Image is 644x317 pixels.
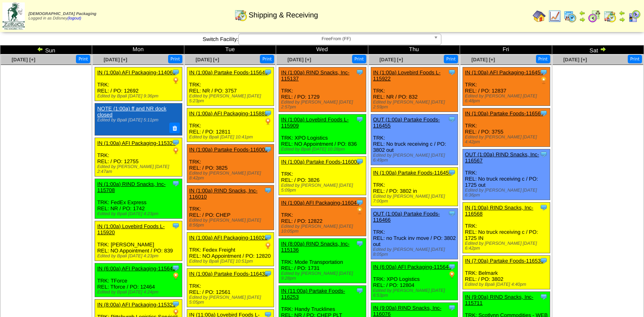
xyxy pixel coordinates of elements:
[281,288,345,300] a: IN (11:00a) Partake Foods-116253
[371,67,458,112] div: TRK: REL: NR / PO: 832
[540,203,548,211] img: Tooltip
[264,117,272,125] img: PO
[97,302,175,308] a: IN (8:00a) AFI Packaging-115321
[189,188,257,200] a: IN (1:00a) RIND Snacks, Inc-116010
[579,10,586,16] img: arrowleft.gif
[189,295,274,305] div: Edited by [PERSON_NAME] [DATE] 5:05pm
[95,67,182,101] div: TRK: REL: / PO: 12692
[356,157,364,166] img: Tooltip
[356,68,364,76] img: Tooltip
[540,150,548,158] img: Tooltip
[356,239,364,248] img: Tooltip
[356,115,364,123] img: Tooltip
[172,300,180,308] img: Tooltip
[371,168,458,206] div: TRK: REL: / PO: 3802 in
[279,67,366,112] div: TRK: REL: / PO: 1729
[465,188,549,198] div: Edited by [PERSON_NAME] [DATE] 6:36pm
[234,9,247,22] img: calendarinout.gif
[187,269,274,307] div: TRK: REL: / PO: 12561
[444,55,458,63] button: Print
[533,10,546,23] img: home.gif
[588,10,601,23] img: calendarblend.gif
[564,10,577,23] img: calendarprod.gif
[264,109,272,117] img: Tooltip
[373,116,440,129] a: OUT (1:00a) Partake Foods-116455
[628,55,642,63] button: Print
[463,203,550,253] div: TRK: REL: No truck receiving c / PO: 1725 IN
[448,68,456,76] img: Tooltip
[189,135,274,140] div: Edited by Bpali [DATE] 10:41pm
[463,149,550,200] div: TRK: REL: No truck receiving c / PO: 1725 out
[264,270,272,278] img: Tooltip
[371,262,458,300] div: TRK: XPO Logistics REL: / PO: 12804
[368,45,460,54] td: Thu
[187,185,274,230] div: TRK: REL: / PO: CHEP
[540,76,548,84] img: PO
[281,69,349,82] a: IN (1:00a) RIND Snacks, Inc-115137
[373,247,458,257] div: Edited by [PERSON_NAME] [DATE] 8:05pm
[187,233,274,266] div: TRK: Fedex Freight REL: NO Appointment / PO: 12820
[287,57,311,63] span: [DATE] [+]
[465,151,539,164] a: OUT (1:00a) RIND Snacks, Inc-116567
[97,181,165,193] a: IN (1:00a) RIND Snacks, Inc-115708
[600,46,606,52] img: arrowright.gif
[97,211,182,216] div: Edited by Bpali [DATE] 4:23pm
[168,55,182,63] button: Print
[189,69,268,75] a: IN (1:00a) Partake Foods-115646
[448,168,456,177] img: Tooltip
[281,147,365,152] div: Edited by Bpali [DATE] 10:28pm
[540,68,548,76] img: Tooltip
[281,200,359,206] a: IN (1:00a) AFI Packaging-116044
[97,140,175,146] a: IN (1:00a) AFI Packaging-115327
[373,170,452,176] a: IN (1:00a) Partake Foods-116457
[187,108,274,142] div: TRK: REL: / PO: 12811
[172,138,180,147] img: Tooltip
[0,45,92,54] td: Sun
[281,271,365,281] div: Edited by [PERSON_NAME] [DATE] 9:28pm
[279,239,366,283] div: TRK: Mode Transportation REL: / PO: 1731
[172,222,180,230] img: Tooltip
[281,224,365,234] div: Edited by [PERSON_NAME] [DATE] 10:05pm
[536,55,550,63] button: Print
[448,209,456,218] img: Tooltip
[579,16,586,23] img: arrowright.gif
[97,223,164,235] a: IN (1:00a) Lovebird Foods L-115920
[281,100,365,110] div: Edited by [PERSON_NAME] [DATE] 2:57pm
[184,45,276,54] td: Tue
[104,57,127,63] a: [DATE] [+]
[37,46,43,52] img: arrowleft.gif
[97,290,182,295] div: Edited by Bpali [DATE] 4:24pm
[172,179,180,188] img: Tooltip
[471,57,495,63] span: [DATE] [+]
[552,45,644,54] td: Sat
[172,308,180,316] img: PO
[12,57,35,63] a: [DATE] [+]
[97,164,182,174] div: Edited by [PERSON_NAME] [DATE] 2:47am
[189,110,268,116] a: IN (1:00a) AFI Packaging-115885
[460,45,552,54] td: Fri
[563,57,587,63] a: [DATE] [+]
[95,221,182,261] div: TRK: [PERSON_NAME] REL: NO Appointment / PO: 839
[281,159,360,165] a: IN (1:00a) Partake Foods-116000
[619,16,625,23] img: arrowright.gif
[92,45,184,54] td: Mon
[281,241,349,253] a: IN (8:00a) RIND Snacks, Inc-115136
[242,34,430,44] span: FreeFrom (FF)
[264,186,272,194] img: Tooltip
[448,115,456,123] img: Tooltip
[276,45,368,54] td: Wed
[628,10,641,23] img: calendarcustomer.gif
[540,109,548,117] img: Tooltip
[264,145,272,153] img: Tooltip
[379,57,403,63] a: [DATE] [+]
[172,264,180,272] img: Tooltip
[169,123,180,133] button: Delete Note
[465,135,549,144] div: Edited by [PERSON_NAME] [DATE] 4:42pm
[2,2,25,30] img: zoroco-logo-small.webp
[371,114,458,165] div: TRK: REL: No truck receiving c / PO: 3802 out
[356,287,364,295] img: Tooltip
[373,305,441,317] a: IN (9:00a) RIND Snacks, Inc-116076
